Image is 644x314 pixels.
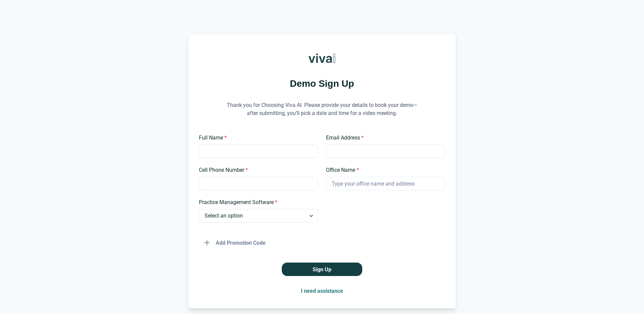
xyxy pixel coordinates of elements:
label: Office Name [326,166,441,174]
img: Viva AI Logo [309,45,335,72]
button: Add Promotion Code [199,236,271,249]
input: Type your office name and address [326,177,445,190]
p: Thank you for Choosing Viva AI. Please provide your details to book your demo—after submitting, y... [221,93,423,126]
button: Sign Up [282,263,362,276]
button: I need assistance [296,284,348,298]
label: Full Name [199,134,314,142]
label: Cell Phone Number [199,166,314,174]
h1: Demo Sign Up [199,77,445,90]
label: Email Address [326,134,441,142]
label: Practice Management Software [199,198,314,206]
